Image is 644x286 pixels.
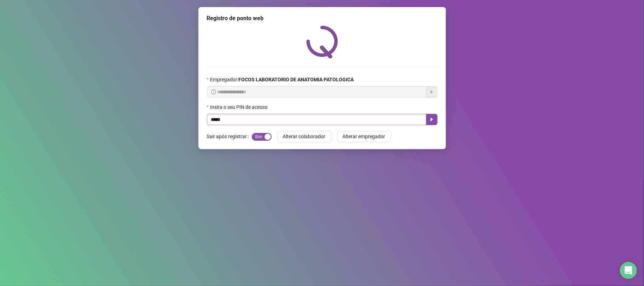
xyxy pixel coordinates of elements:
span: info-circle [211,89,216,94]
button: Alterar empregador [337,131,391,142]
div: Registro de ponto web [207,14,437,23]
span: Alterar colaborador [283,133,326,140]
label: Insira o seu PIN de acesso [207,103,272,111]
label: Sair após registrar [207,131,252,142]
button: Alterar colaborador [277,131,331,142]
span: caret-right [429,117,435,122]
strong: FOCOS LABORATORIO DE ANATOMIA PATOLOGICA [238,77,354,82]
div: Open Intercom Messenger [620,262,637,279]
span: Empregador : [210,76,354,83]
span: Alterar empregador [343,133,385,140]
img: QRPoint [306,25,338,58]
